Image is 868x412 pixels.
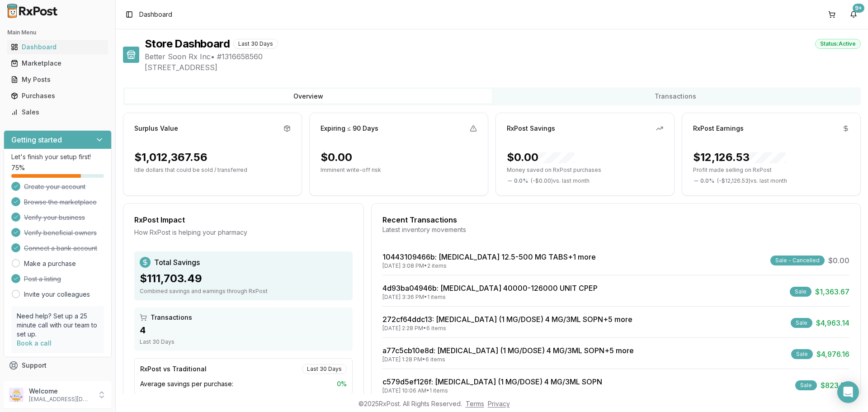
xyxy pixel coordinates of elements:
[837,381,859,403] div: Open Intercom Messenger
[24,213,85,222] span: Verify your business
[828,255,849,266] span: $0.00
[382,225,849,234] div: Latest inventory movements
[507,150,575,165] div: $0.00
[816,349,849,360] span: $4,976.16
[700,177,714,185] span: 0.0 %
[11,134,62,145] h3: Getting started
[134,150,208,165] div: $1,012,367.56
[145,62,861,73] span: [STREET_ADDRESS]
[11,163,25,172] span: 75 %
[693,124,744,133] div: RxPost Earnings
[24,198,97,207] span: Browse the marketplace
[507,166,663,174] p: Money saved on RxPost purchases
[382,325,632,332] div: [DATE] 2:28 PM • 6 items
[321,150,352,165] div: $0.00
[853,4,864,13] div: 9+
[382,377,602,386] a: c579d5ef126f: [MEDICAL_DATA] (1 MG/DOSE) 4 MG/3ML SOPN
[134,228,353,237] div: How RxPost is helping your pharmacy
[134,166,291,174] p: Idle dollars that could be sold / transferred
[7,104,108,120] a: Sales
[790,287,811,297] div: Sale
[140,365,207,374] div: RxPost vs Traditional
[466,400,484,407] a: Terms
[11,43,104,52] div: Dashboard
[140,271,347,286] div: $111,703.49
[7,29,108,36] h2: Main Menu
[7,55,108,71] a: Marketplace
[815,286,849,297] span: $1,363.67
[4,72,112,87] button: My Posts
[22,377,52,386] span: Feedback
[17,312,99,339] p: Need help? Set up a 25 minute call with our team to set up.
[382,294,598,301] div: [DATE] 3:36 PM • 1 items
[11,75,104,84] div: My Posts
[125,89,492,104] button: Overview
[4,357,112,374] button: Support
[29,387,92,396] p: Welcome
[140,379,233,388] span: Average savings per purchase:
[154,257,200,268] span: Total Savings
[816,317,849,328] span: $4,963.14
[140,338,347,346] div: Last 30 Days
[693,166,849,174] p: Profit made selling on RxPost
[140,324,347,336] div: 4
[815,39,861,49] div: Status: Active
[382,252,596,261] a: 10443109466b: [MEDICAL_DATA] 12.5-500 MG TABS+1 more
[795,380,817,390] div: Sale
[4,40,112,54] button: Dashboard
[507,124,555,133] div: RxPost Savings
[382,315,632,324] a: 272cf64ddc13: [MEDICAL_DATA] (1 MG/DOSE) 4 MG/3ML SOPN+5 more
[4,105,112,119] button: Sales
[382,356,634,363] div: [DATE] 1:28 PM • 6 items
[770,256,825,265] div: Sale - Cancelled
[9,388,24,402] img: User avatar
[7,71,108,88] a: My Posts
[321,166,477,174] p: Imminent write-off risk
[4,4,61,18] img: RxPost Logo
[846,7,861,22] button: 9+
[7,88,108,104] a: Purchases
[24,290,90,299] a: Invite your colleagues
[717,177,787,185] span: ( - $12,126.53 ) vs. last month
[17,339,52,347] a: Book a call
[139,10,172,19] nav: breadcrumb
[140,288,347,295] div: Combined savings and earnings through RxPost
[29,396,92,403] p: [EMAIL_ADDRESS][DOMAIN_NAME]
[302,364,347,374] div: Last 30 Days
[791,349,813,359] div: Sale
[145,37,230,51] h1: Store Dashboard
[791,318,812,328] div: Sale
[233,39,278,49] div: Last 30 Days
[145,51,861,62] span: Better Soon Rx Inc • # 1316658560
[488,400,510,407] a: Privacy
[11,59,104,68] div: Marketplace
[139,10,172,19] span: Dashboard
[24,259,76,268] a: Make a purchase
[4,89,112,103] button: Purchases
[134,124,178,133] div: Surplus Value
[4,374,112,390] button: Feedback
[24,228,97,237] span: Verify beneficial owners
[24,182,85,191] span: Create your account
[382,284,598,293] a: 4d93ba04946b: [MEDICAL_DATA] 40000-126000 UNIT CPEP
[7,39,108,55] a: Dashboard
[24,244,97,253] span: Connect a bank account
[531,177,590,185] span: ( - $0.00 ) vs. last month
[382,387,602,394] div: [DATE] 10:06 AM • 1 items
[151,313,192,322] span: Transactions
[11,108,104,117] div: Sales
[4,56,112,71] button: Marketplace
[382,214,849,225] div: Recent Transactions
[514,177,528,185] span: 0.0 %
[382,346,634,355] a: a77c5cb10e8d: [MEDICAL_DATA] (1 MG/DOSE) 4 MG/3ML SOPN+5 more
[24,275,61,284] span: Post a listing
[693,150,786,165] div: $12,126.53
[11,152,104,161] p: Let's finish your setup first!
[337,379,347,388] span: 0 %
[382,262,596,270] div: [DATE] 3:08 PM • 2 items
[492,89,859,104] button: Transactions
[134,214,353,225] div: RxPost Impact
[11,91,104,100] div: Purchases
[821,380,849,391] span: $823.55
[321,124,378,133] div: Expiring ≤ 90 Days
